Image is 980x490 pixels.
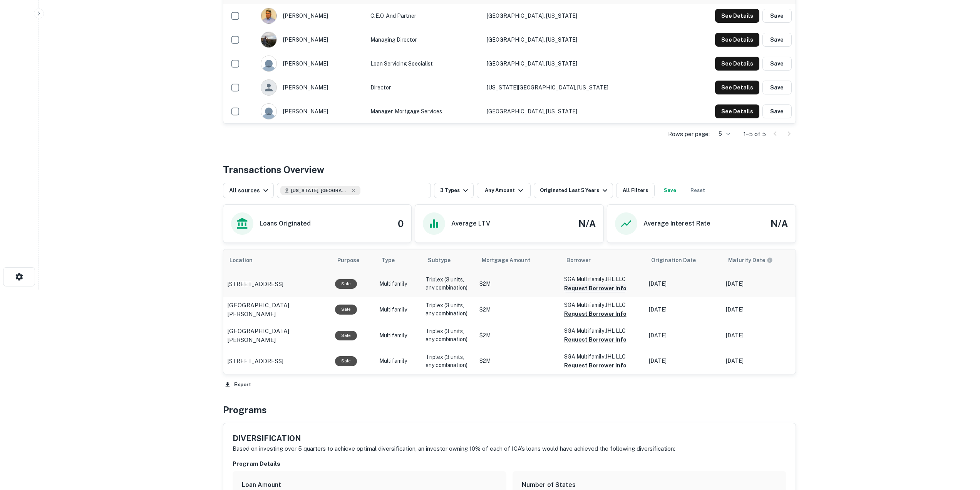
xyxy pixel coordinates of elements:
button: Save [762,104,792,118]
p: [DATE] [649,306,718,314]
button: Reset [685,183,710,198]
p: Multifamily [379,306,418,314]
span: [US_STATE], [GEOGRAPHIC_DATA] [291,187,349,194]
button: All Filters [616,183,655,198]
h5: DIVERSIFICATION [233,433,675,444]
p: Triplex (3 units, any combination) [426,353,472,369]
p: [GEOGRAPHIC_DATA][PERSON_NAME] [227,301,327,319]
h4: 0 [398,217,404,231]
td: [US_STATE][GEOGRAPHIC_DATA], [US_STATE] [483,76,672,99]
h6: Average LTV [451,219,490,228]
p: $2M [479,332,556,340]
button: See Details [715,9,759,23]
button: Save [762,81,792,94]
div: Sale [335,305,357,314]
p: SGA Multifamily JHL LLC [564,352,641,361]
p: [DATE] [726,357,795,365]
th: Origination Date [645,249,722,271]
p: [DATE] [726,332,795,340]
button: Export [223,379,253,391]
p: 1–5 of 5 [744,130,766,139]
img: 9c8pery4andzj6ohjkjp54ma2 [261,104,276,119]
span: Subtype [428,256,451,265]
button: All sources [223,183,274,198]
h4: N/A [771,217,788,231]
a: [GEOGRAPHIC_DATA][PERSON_NAME] [227,327,327,345]
div: Sale [335,356,357,366]
button: See Details [715,33,759,47]
img: 1517722377105 [261,32,276,47]
p: SGA Multifamily JHL LLC [564,301,641,309]
h6: Average Interest Rate [643,219,710,228]
p: Triplex (3 units, any combination) [426,301,472,318]
div: Sale [335,331,357,340]
div: 5 [713,128,731,140]
p: Multifamily [379,332,418,340]
p: [DATE] [649,332,718,340]
td: Director [367,76,482,99]
p: Rows per page: [668,130,710,139]
td: Loan Servicing Specialist [367,52,482,76]
th: Type [375,249,422,271]
button: Save [762,57,792,71]
iframe: Chat Widget [941,428,980,465]
h6: Number of States [522,480,777,490]
div: scrollable content [223,249,796,374]
h6: Loan Amount [242,480,497,490]
p: $2M [479,357,556,365]
p: SGA Multifamily JHL LLC [564,327,641,335]
button: See Details [715,57,759,71]
th: Mortgage Amount [476,249,560,271]
th: Purpose [331,249,375,271]
h4: N/A [578,217,596,231]
th: Subtype [422,249,476,271]
button: See Details [715,104,759,118]
button: Request Borrower Info [564,361,627,370]
p: [DATE] [726,306,795,314]
div: Maturity dates displayed may be estimated. Please contact the lender for the most accurate maturi... [728,256,773,264]
p: [STREET_ADDRESS] [227,357,283,366]
p: Triplex (3 units, any combination) [426,327,472,344]
button: Save [762,33,792,47]
p: SGA Multifamily JHL LLC [564,275,641,283]
td: C.E.O. and Partner [367,4,482,28]
th: Location [223,249,331,271]
p: [DATE] [649,357,718,365]
div: [PERSON_NAME] [261,79,363,96]
span: Location [230,256,263,265]
td: [GEOGRAPHIC_DATA], [US_STATE] [483,28,672,52]
td: [GEOGRAPHIC_DATA], [US_STATE] [483,52,672,76]
p: $2M [479,306,556,314]
span: Origination Date [651,256,706,265]
p: Triplex (3 units, any combination) [426,276,472,292]
h6: Program Details [233,460,786,468]
div: [PERSON_NAME] [261,56,363,72]
button: Save your search to get updates of matches that match your search criteria. [658,183,682,198]
td: Managing Director [367,28,482,52]
h6: Maturity Date [728,256,765,264]
th: Borrower [560,249,645,271]
p: Multifamily [379,357,418,365]
div: All sources [229,186,270,195]
p: [DATE] [726,280,795,288]
img: 1516272172087 [261,8,276,24]
button: Any Amount [477,183,531,198]
div: [PERSON_NAME] [261,32,363,48]
p: [DATE] [649,280,718,288]
span: Purpose [337,256,369,265]
div: [PERSON_NAME] [261,103,363,120]
p: [STREET_ADDRESS] [227,280,283,289]
p: $2M [479,280,556,288]
td: Manager, Mortgage Services [367,99,482,123]
p: Based on investing over 5 quarters to achieve optimal diversification, an investor owning 10% of ... [233,444,675,453]
a: [STREET_ADDRESS] [227,357,327,366]
button: 3 Types [434,183,474,198]
span: Maturity dates displayed may be estimated. Please contact the lender for the most accurate maturi... [728,256,783,264]
button: See Details [715,81,759,94]
td: [GEOGRAPHIC_DATA], [US_STATE] [483,4,672,28]
p: Multifamily [379,280,418,288]
th: Maturity dates displayed may be estimated. Please contact the lender for the most accurate maturi... [722,249,799,271]
button: Request Borrower Info [564,335,627,344]
h4: Transactions Overview [223,163,324,177]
